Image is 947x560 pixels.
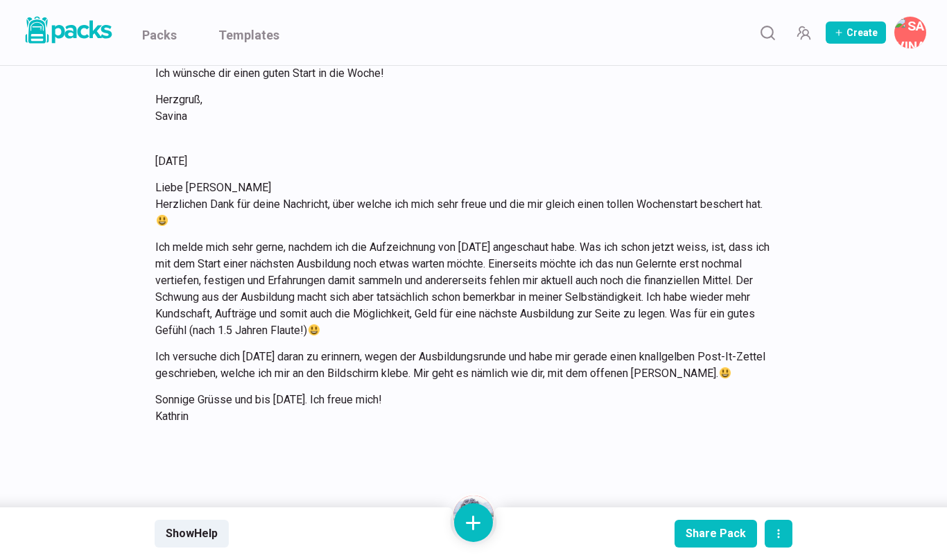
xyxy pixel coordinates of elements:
[686,527,746,540] div: Share Pack
[155,153,775,170] p: [DATE]
[675,520,757,548] button: Share Pack
[894,17,926,49] button: Savina Tilmann
[157,215,168,226] img: 😃
[720,367,731,378] img: 😃
[21,14,114,46] img: Packs logo
[155,520,229,548] button: ShowHelp
[754,19,781,46] button: Search
[790,19,817,46] button: Manage Team Invites
[155,392,775,425] p: Sonnige Grüsse und bis [DATE]. Ich freue mich! Kathrin
[155,180,775,229] p: Liebe [PERSON_NAME] Herzlichen Dank für deine Nachricht, über welche ich mich sehr freue und die ...
[453,496,494,536] img: Savina Tilmann
[826,21,886,44] button: Create Pack
[21,14,114,51] a: Packs logo
[155,349,775,382] p: Ich versuche dich [DATE] daran zu erinnern, wegen der Ausbildungsrunde und habe mir gerade einen ...
[155,65,775,82] p: Ich wünsche dir einen guten Start in die Woche!
[765,520,792,548] button: actions
[309,324,320,335] img: 😃
[155,239,775,339] p: Ich melde mich sehr gerne, nachdem ich die Aufzeichnung von [DATE] angeschaut habe. Was ich schon...
[155,91,775,125] p: Herzgruß, Savina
